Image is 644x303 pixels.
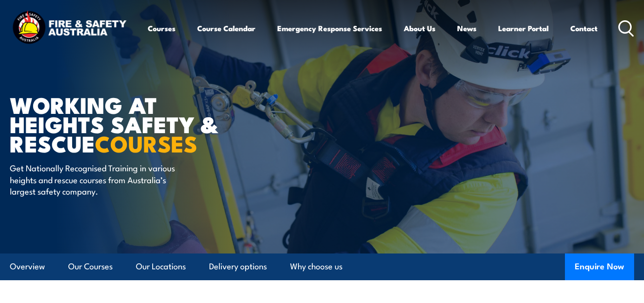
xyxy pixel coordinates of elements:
[10,253,45,280] a: Overview
[404,16,435,40] a: About Us
[570,16,598,40] a: Contact
[95,126,197,160] strong: COURSES
[565,253,634,280] button: Enquire Now
[68,253,113,280] a: Our Courses
[498,16,549,40] a: Learner Portal
[10,95,254,152] h1: WORKING AT HEIGHTS SAFETY & RESCUE
[10,162,190,197] p: Get Nationally Recognised Training in various heights and rescue courses from Australia’s largest...
[290,253,343,280] a: Why choose us
[148,16,175,40] a: Courses
[136,253,186,280] a: Our Locations
[197,16,256,40] a: Course Calendar
[457,16,476,40] a: News
[209,253,267,280] a: Delivery options
[277,16,382,40] a: Emergency Response Services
